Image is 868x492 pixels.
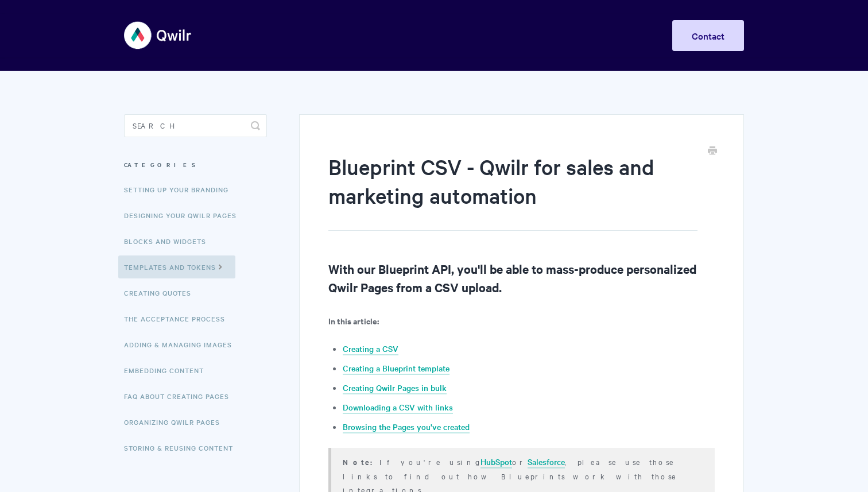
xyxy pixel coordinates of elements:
[124,204,245,227] a: Designing Your Qwilr Pages
[124,114,267,137] input: Search
[124,14,192,57] img: Qwilr Help Center
[328,315,379,327] strong: In this article:
[124,230,215,253] a: Blocks and Widgets
[343,456,379,467] strong: Note:
[124,359,212,382] a: Embedding Content
[124,178,237,201] a: Setting up your Branding
[672,20,744,51] a: Contact
[328,259,715,296] h2: With our Blueprint API, you'll be able to mass-produce personalized Qwilr Pages from a CSV upload.
[124,410,228,433] a: Organizing Qwilr Pages
[124,154,267,175] h3: Categories
[343,421,470,433] a: Browsing the Pages you've created
[343,362,449,375] a: Creating a Blueprint template
[124,385,238,408] a: FAQ About Creating Pages
[124,281,200,304] a: Creating Quotes
[343,401,453,414] a: Downloading a CSV with links
[708,145,717,158] a: Print this Article
[124,436,242,459] a: Storing & Reusing Content
[343,382,447,394] a: Creating Qwilr Pages in bulk
[480,456,512,468] a: HubSpot
[118,255,235,278] a: Templates and Tokens
[328,152,697,231] h1: Blueprint CSV - Qwilr for sales and marketing automation
[124,307,234,330] a: The Acceptance Process
[343,343,398,355] a: Creating a CSV
[528,456,565,468] a: Salesforce
[124,333,241,356] a: Adding & Managing Images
